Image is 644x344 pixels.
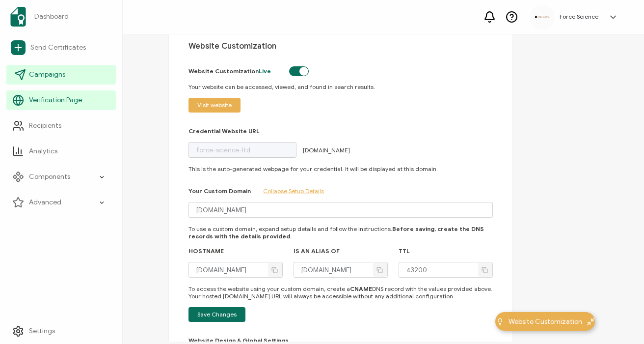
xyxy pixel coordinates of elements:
[294,247,340,255] h2: IS AN ALIAS OF
[197,102,232,108] span: Visit website
[188,83,493,90] p: Your website can be accessed, viewed, and found in search results.
[587,318,594,325] img: minimize-icon.svg
[535,16,550,18] img: d96c2383-09d7-413e-afb5-8f6c84c8c5d6.png
[294,262,388,278] input: xyz.verified.cv
[6,142,116,161] a: Analytics
[188,98,241,113] button: Visit website
[6,3,116,30] a: Dashboard
[29,121,61,131] span: Recipients
[29,146,57,156] span: Analytics
[188,262,283,278] input: certificates.acme.com
[188,127,260,135] h2: Credential Website URL
[188,67,282,75] h2: Website Customization
[30,43,86,53] span: Send Certificates
[188,165,493,172] p: This is the auto-generated webpage for your credential. It will be displayed at this domain.
[188,247,224,255] h2: HOSTNAME
[350,285,372,292] strong: CNAME
[188,187,251,195] h2: Your Custom Domain
[6,90,116,110] a: Verification Page
[6,65,116,85] a: Campaigns
[188,202,493,218] input: certificates.acme.com
[259,67,271,75] span: Live
[188,41,493,51] h1: Website Customization
[188,337,289,344] h2: Website Design & Global Settings
[6,116,116,136] a: Recipients
[188,225,484,240] b: Before saving, create the DNS records with the details provided.
[29,326,55,336] span: Settings
[188,307,245,322] button: Save Changes
[29,198,61,207] span: Advanced
[34,12,69,22] span: Dashboard
[6,321,116,341] a: Settings
[595,297,644,344] iframe: Chat Widget
[29,95,82,105] span: Verification Page
[6,36,116,59] a: Send Certificates
[509,316,582,327] span: Website Customization
[188,142,296,158] input: acme
[10,7,26,27] img: sertifier-logomark-colored.svg
[188,285,493,300] div: To access the website using your custom domain, create a DNS record with the values provided abov...
[560,13,598,20] h5: Force Science
[301,146,350,154] span: .[DOMAIN_NAME]
[29,70,65,80] span: Campaigns
[188,225,493,240] p: To use a custom domain, expand setup details and follow the instructions.
[399,247,410,255] h2: TTL
[197,312,237,317] span: Save Changes
[263,187,324,195] a: Collapse Setup Details
[29,172,70,182] span: Components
